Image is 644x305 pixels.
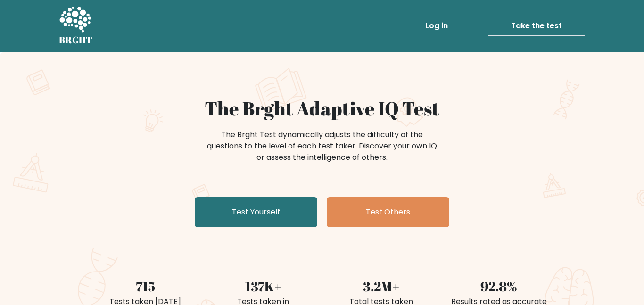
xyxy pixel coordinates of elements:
[92,276,198,296] div: 715
[195,197,317,227] a: Test Yourself
[59,34,93,46] h5: BRGHT
[328,276,434,296] div: 3.2M+
[210,276,316,296] div: 137K+
[327,197,449,227] a: Test Others
[204,129,440,163] div: The Brght Test dynamically adjusts the difficulty of the questions to the level of each test take...
[421,16,452,35] a: Log in
[488,16,585,36] a: Take the test
[59,4,93,48] a: BRGHT
[92,97,552,120] h1: The Brght Adaptive IQ Test
[446,276,552,296] div: 92.8%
